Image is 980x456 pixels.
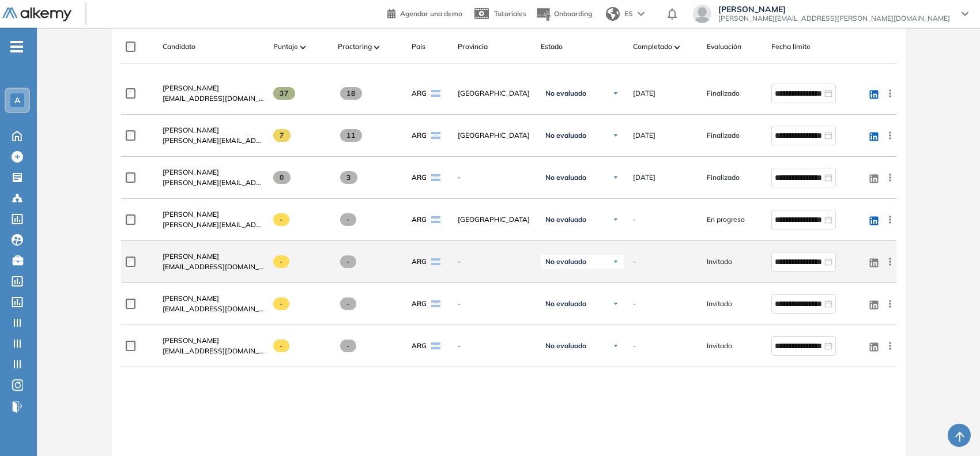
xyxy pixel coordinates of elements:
[374,46,380,49] img: [missing "en.ARROW_ALT" translation]
[707,299,732,309] span: Invitado
[612,90,619,97] img: Ícono de flecha
[163,168,219,176] span: [PERSON_NAME]
[612,342,619,349] img: Ícono de flecha
[606,7,620,21] img: world
[163,178,264,188] span: [PERSON_NAME][EMAIL_ADDRESS][DOMAIN_NAME]
[163,304,264,314] span: [EMAIL_ADDRESS][DOMAIN_NAME]
[638,12,644,16] img: arrow
[545,257,586,266] span: No evaluado
[340,340,357,352] span: -
[163,293,264,304] a: [PERSON_NAME]
[431,90,440,97] img: ARG
[163,220,264,230] span: [PERSON_NAME][EMAIL_ADDRESS][PERSON_NAME][DOMAIN_NAME]
[273,340,290,352] span: -
[340,171,358,184] span: 3
[545,341,586,351] span: No evaluado
[554,9,592,18] span: Onboarding
[633,341,636,351] span: -
[458,172,532,183] span: -
[718,5,950,14] span: [PERSON_NAME]
[707,341,732,351] span: Invitado
[412,172,427,183] span: ARG
[707,88,740,99] span: Finalizado
[458,214,532,225] span: [GEOGRAPHIC_DATA]
[163,294,219,303] span: [PERSON_NAME]
[273,87,296,100] span: 37
[707,130,740,141] span: Finalizado
[10,46,23,48] i: -
[163,126,219,134] span: [PERSON_NAME]
[771,42,811,52] span: Fecha límite
[273,297,290,310] span: -
[163,262,264,272] span: [EMAIL_ADDRESS][DOMAIN_NAME]
[458,42,488,52] span: Provincia
[707,257,732,267] span: Invitado
[300,46,306,49] img: [missing "en.ARROW_ALT" translation]
[163,135,264,146] span: [PERSON_NAME][EMAIL_ADDRESS][DOMAIN_NAME]
[718,14,950,23] span: [PERSON_NAME][EMAIL_ADDRESS][PERSON_NAME][DOMAIN_NAME]
[633,88,655,99] span: [DATE]
[163,210,219,218] span: [PERSON_NAME]
[163,252,219,261] span: [PERSON_NAME]
[633,299,636,309] span: -
[412,299,427,309] span: ARG
[612,174,619,181] img: Ícono de flecha
[633,257,636,267] span: -
[412,341,427,351] span: ARG
[431,174,440,181] img: ARG
[707,214,745,225] span: En progreso
[163,84,219,92] span: [PERSON_NAME]
[412,214,427,225] span: ARG
[545,131,586,140] span: No evaluado
[2,7,71,22] img: Logo
[163,125,264,135] a: [PERSON_NAME]
[273,42,298,52] span: Puntaje
[340,255,357,268] span: -
[707,42,741,52] span: Evaluación
[545,173,586,182] span: No evaluado
[163,42,195,52] span: Candidato
[431,342,440,349] img: ARG
[163,336,219,345] span: [PERSON_NAME]
[340,129,363,142] span: 11
[163,346,264,356] span: [EMAIL_ADDRESS][DOMAIN_NAME]
[458,299,532,309] span: -
[163,209,264,220] a: [PERSON_NAME]
[163,83,264,93] a: [PERSON_NAME]
[431,300,440,307] img: ARG
[674,46,680,49] img: [missing "en.ARROW_ALT" translation]
[458,257,532,267] span: -
[163,336,264,346] a: [PERSON_NAME]
[431,132,440,139] img: ARG
[707,172,740,183] span: Finalizado
[458,341,532,351] span: -
[387,6,462,20] a: Agendar una demo
[612,132,619,139] img: Ícono de flecha
[633,172,655,183] span: [DATE]
[273,129,291,142] span: 7
[400,9,462,18] span: Agendar una demo
[14,96,20,105] span: A
[494,9,526,18] span: Tutoriales
[458,130,532,141] span: [GEOGRAPHIC_DATA]
[431,258,440,265] img: ARG
[541,42,563,52] span: Estado
[545,299,586,308] span: No evaluado
[340,87,363,100] span: 18
[412,88,427,99] span: ARG
[340,213,357,226] span: -
[633,130,655,141] span: [DATE]
[612,216,619,223] img: Ícono de flecha
[545,215,586,224] span: No evaluado
[273,171,291,184] span: 0
[612,258,619,265] img: Ícono de flecha
[338,42,372,52] span: Proctoring
[412,130,427,141] span: ARG
[273,213,290,226] span: -
[340,297,357,310] span: -
[412,257,427,267] span: ARG
[545,89,586,98] span: No evaluado
[431,216,440,223] img: ARG
[612,300,619,307] img: Ícono de flecha
[633,42,672,52] span: Completado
